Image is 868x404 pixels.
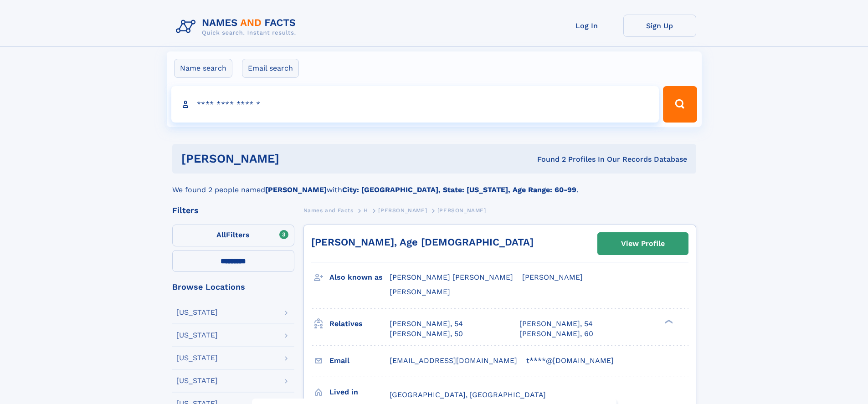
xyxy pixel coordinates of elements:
[171,86,659,123] input: search input
[390,329,463,339] a: [PERSON_NAME], 50
[329,353,390,368] h3: Email
[172,225,294,246] label: Filters
[265,185,327,194] b: [PERSON_NAME]
[378,207,427,214] span: [PERSON_NAME]
[329,270,390,285] h3: Also known as
[172,206,294,215] div: Filters
[621,233,665,254] div: View Profile
[408,154,687,164] div: Found 2 Profiles In Our Records Database
[390,390,546,399] span: [GEOGRAPHIC_DATA], [GEOGRAPHIC_DATA]
[176,377,218,384] div: [US_STATE]
[329,384,390,400] h3: Lived in
[437,207,486,214] span: [PERSON_NAME]
[311,236,534,248] a: [PERSON_NAME], Age [DEMOGRAPHIC_DATA]
[663,86,697,123] button: Search Button
[176,309,218,316] div: [US_STATE]
[364,205,368,216] a: H
[390,287,450,296] span: [PERSON_NAME]
[390,319,463,329] a: [PERSON_NAME], 54
[390,356,517,365] span: [EMAIL_ADDRESS][DOMAIN_NAME]
[176,354,218,362] div: [US_STATE]
[181,153,408,164] h1: [PERSON_NAME]
[172,283,294,291] div: Browse Locations
[550,15,623,37] a: Log In
[174,59,232,78] label: Name search
[172,15,303,39] img: Logo Names and Facts
[342,185,576,194] b: City: [GEOGRAPHIC_DATA], State: [US_STATE], Age Range: 60-99
[172,174,696,195] div: We found 2 people named with .
[216,230,226,239] span: All
[623,15,696,37] a: Sign Up
[390,273,513,281] span: [PERSON_NAME] [PERSON_NAME]
[519,329,593,339] a: [PERSON_NAME], 60
[176,332,218,339] div: [US_STATE]
[329,316,390,332] h3: Relatives
[242,59,299,78] label: Email search
[663,318,673,324] div: ❯
[519,319,593,329] a: [PERSON_NAME], 54
[364,207,368,214] span: H
[378,205,427,216] a: [PERSON_NAME]
[303,205,354,216] a: Names and Facts
[598,233,688,255] a: View Profile
[522,273,583,281] span: [PERSON_NAME]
